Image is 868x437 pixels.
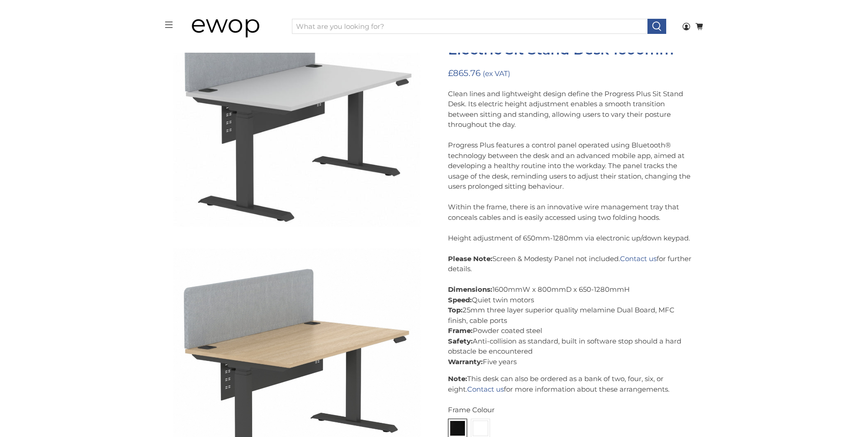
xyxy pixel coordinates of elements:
strong: Frame: [448,326,473,335]
div: Frame Colour [448,405,695,415]
strong: Warranty: [448,357,483,366]
input: What are you looking for? [292,19,648,34]
span: £865.76 [448,68,480,78]
strong: Dimensions: [448,285,492,294]
h1: Electric Sit Stand Desk 1600mm [448,42,695,58]
span: This desk can also be ordered as a bank of two, four, six, or eight. [448,374,663,393]
strong: Note: [448,374,467,383]
small: (ex VAT) [483,69,510,78]
strong: Speed: [448,295,472,304]
p: Clean lines and lightweight design define the Progress Plus Sit Stand Desk. Its electric height a... [448,89,695,367]
a: Contact us [620,254,657,263]
a: Contact us [467,385,504,393]
span: for more information about these arrangements. [504,385,669,393]
strong: Safety: [448,337,473,345]
strong: Top: [448,306,463,314]
strong: Please Note: [448,254,492,263]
